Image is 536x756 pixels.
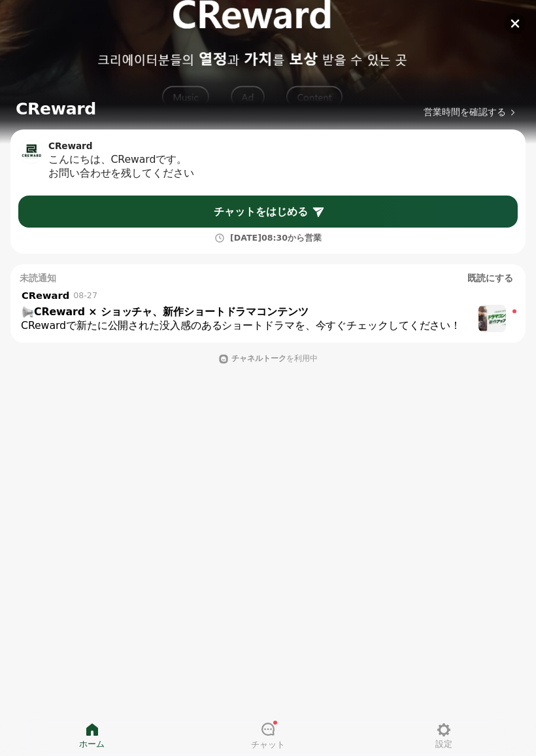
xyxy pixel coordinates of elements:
[22,306,33,318] img: loudspeaker
[231,354,318,363] span: を利用中
[21,305,472,318] div: ​
[435,739,452,750] span: 設定
[230,233,322,244] span: [DATE]08:30から営業
[20,273,56,283] span: 未読通知
[48,152,494,166] div: こんにちは、CRewardです。
[79,739,105,750] span: ホーム
[418,105,520,120] button: 営業時間を確認する
[478,305,506,332] img: 1 of 1
[48,140,520,152] div: CReward
[464,272,516,284] button: 既読にする
[21,318,472,332] div: CRewardで新たに公開された没入感のあるショートドラマを、今すぐチェックしてください！ ​
[214,205,307,218] span: チャットをはじめる
[251,740,285,751] span: チャット
[424,106,506,118] span: 営業時間を確認する
[16,98,96,120] h1: CReward
[10,279,526,343] div: CReward08-27loudspeaker​CReward × ショッチャ、新作ショートドラマコンテンツCRewardで新たに公開された没入感のあるショートドラマを、今すぐチェックしてくださ...
[4,719,180,752] a: ホーム
[34,305,309,318] b: CReward × ショッチャ、新作ショートドラマコンテンツ
[22,290,69,302] div: CReward
[48,166,494,180] div: お問い合わせを残してください
[73,290,97,301] span: 08-27
[18,196,518,228] a: チャットをはじめる
[356,719,532,752] a: 設定
[467,272,513,284] span: 既読にする
[180,719,356,752] a: チャット
[218,353,318,364] a: チャネルトークを利用中
[231,354,286,363] b: チャネルトーク
[16,135,520,188] a: CRewardこんにちは、CRewardです。お問い合わせを残してください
